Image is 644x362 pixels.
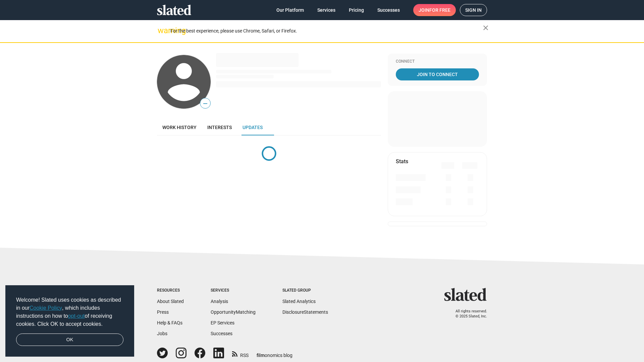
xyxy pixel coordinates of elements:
a: Cookie Policy [30,305,62,311]
a: Successes [372,4,405,16]
div: Resources [157,288,184,293]
a: Jobs [157,331,167,336]
a: dismiss cookie message [16,334,123,346]
a: Joinfor free [413,4,456,16]
span: Work history [162,125,197,130]
div: Slated Group [282,288,328,293]
span: — [200,99,210,108]
div: cookieconsent [5,285,134,357]
span: Sign in [465,4,482,16]
a: Slated Analytics [282,299,316,304]
a: Sign in [460,4,487,16]
span: Welcome! Slated uses cookies as described in our , which includes instructions on how to of recei... [16,296,123,328]
span: Pricing [349,4,364,16]
a: About Slated [157,299,184,304]
a: Help & FAQs [157,320,182,325]
div: For the best experience, please use Chrome, Safari, or Firefox. [170,26,483,36]
p: All rights reserved. © 2025 Slated, Inc. [448,309,487,319]
a: Interests [202,119,237,135]
span: Join [419,4,450,16]
a: Join To Connect [396,68,479,80]
a: opt-out [68,313,85,319]
a: Services [312,4,341,16]
mat-icon: close [482,24,490,32]
a: Work history [157,119,202,135]
mat-icon: warning [158,26,166,35]
span: Interests [207,125,232,130]
a: RSS [232,348,249,359]
span: film [257,353,265,358]
span: Successes [377,4,400,16]
mat-card-title: Stats [396,158,408,165]
span: Updates [243,125,263,130]
a: Press [157,309,169,315]
a: Analysis [211,299,228,304]
a: filmonomics blog [257,347,292,359]
a: Updates [237,119,268,135]
span: Services [317,4,335,16]
span: for free [429,4,450,16]
span: Our Platform [276,4,304,16]
span: Join To Connect [397,68,478,80]
a: Successes [211,331,232,336]
div: Connect [396,59,479,64]
a: Pricing [343,4,369,16]
div: Services [211,288,256,293]
a: EP Services [211,320,234,325]
a: DisclosureStatements [282,309,328,315]
a: OpportunityMatching [211,309,256,315]
a: Our Platform [271,4,309,16]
